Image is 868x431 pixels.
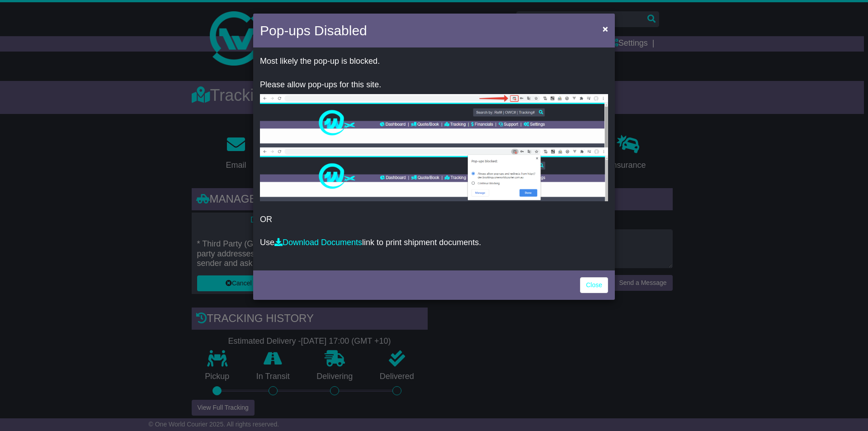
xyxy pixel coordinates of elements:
[274,238,362,247] a: Download Documents
[260,57,608,66] p: Most likely the pop-up is blocked.
[260,20,367,41] h4: Pop-ups Disabled
[260,94,608,147] img: allow-popup-1.png
[253,50,615,268] div: OR
[598,19,613,38] button: Close
[260,147,608,201] img: allow-popup-2.png
[260,80,608,90] p: Please allow pop-ups for this site.
[260,238,608,248] p: Use link to print shipment documents.
[580,277,608,293] a: Close
[603,24,608,34] span: ×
